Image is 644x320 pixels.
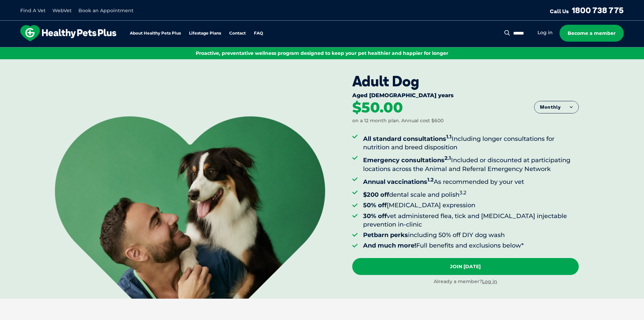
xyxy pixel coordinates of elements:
[363,156,451,164] strong: Emergency consultations
[363,188,579,199] li: dental scale and polish
[52,7,72,14] a: WebVet
[363,231,408,239] strong: Petbarn perks
[363,135,452,143] strong: All standard consultations
[363,231,579,239] li: including 50% off DIY dog wash
[427,176,434,183] sup: 1.2
[363,132,579,152] li: Including longer consultations for nutrition and breed disposition
[229,31,246,36] a: Contact
[130,31,181,36] a: About Healthy Pets Plus
[482,278,497,284] a: Log in
[459,189,467,196] sup: 3.2
[363,241,579,250] li: Full benefits and exclusions below*
[363,191,389,198] strong: $200 off
[352,258,579,275] a: Join [DATE]
[352,100,403,115] div: $50.00
[363,175,579,186] li: As recommended by your vet
[196,50,448,56] span: Proactive, preventative wellness program designed to keep your pet healthier and happier for longer
[363,201,579,210] li: [MEDICAL_DATA] expression
[55,116,325,299] img: <br /> <b>Warning</b>: Undefined variable $title in <b>/var/www/html/current/codepool/wp-content/...
[503,29,511,36] button: Search
[550,5,624,15] a: Call Us1800 738 775
[352,118,444,124] div: on a 12 month plan. Annual cost $600
[550,8,569,15] span: Call Us
[363,242,416,249] strong: And much more!
[352,278,579,285] div: Already a member?
[363,154,579,173] li: Included or discounted at participating locations across the Animal and Referral Emergency Network
[352,92,579,100] div: Aged [DEMOGRAPHIC_DATA] years
[538,29,553,36] a: Log in
[534,101,578,113] button: Monthly
[363,201,387,209] strong: 50% off
[20,7,46,14] a: Find A Vet
[446,133,452,140] sup: 1.1
[78,7,134,14] a: Book an Appointment
[20,25,116,41] img: hpp-logo
[254,31,263,36] a: FAQ
[363,212,387,220] strong: 30% off
[445,155,451,161] sup: 2.1
[352,73,579,90] div: Adult Dog
[363,212,579,229] li: vet administered flea, tick and [MEDICAL_DATA] injectable prevention in-clinic
[363,178,434,186] strong: Annual vaccinations
[559,25,624,42] a: Become a member
[189,31,221,36] a: Lifestage Plans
